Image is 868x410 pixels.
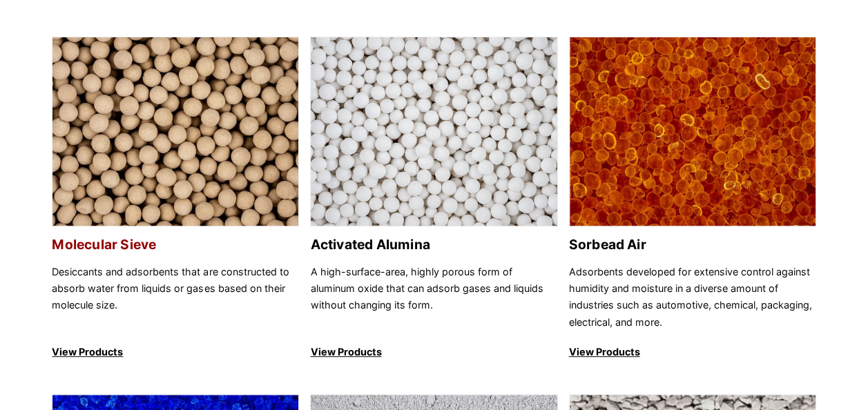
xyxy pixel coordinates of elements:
[52,37,299,361] a: Molecular Sieve Molecular Sieve Desiccants and adsorbents that are constructed to absorb water fr...
[52,237,299,253] h2: Molecular Sieve
[570,37,816,227] img: Sorbead Air
[569,344,816,360] p: View Products
[569,37,816,361] a: Sorbead Air Sorbead Air Adsorbents developed for extensive control against humidity and moisture ...
[52,264,299,331] p: Desiccants and adsorbents that are constructed to absorb water from liquids or gases based on the...
[52,344,299,360] p: View Products
[569,264,816,331] p: Adsorbents developed for extensive control against humidity and moisture in a diverse amount of i...
[569,237,816,253] h2: Sorbead Air
[52,37,298,227] img: Molecular Sieve
[310,264,557,331] p: A high-surface-area, highly porous form of aluminum oxide that can adsorb gases and liquids witho...
[311,37,557,227] img: Activated Alumina
[310,37,557,361] a: Activated Alumina Activated Alumina A high-surface-area, highly porous form of aluminum oxide tha...
[310,344,557,360] p: View Products
[310,237,557,253] h2: Activated Alumina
